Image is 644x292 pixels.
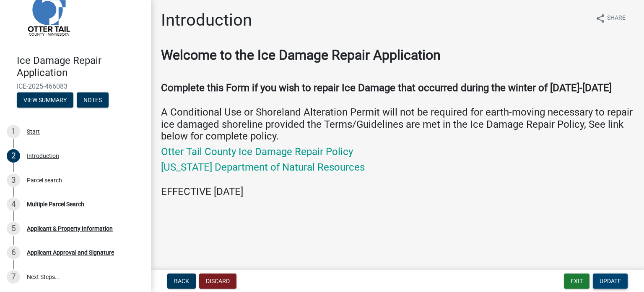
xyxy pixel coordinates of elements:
[17,92,73,108] button: View Summary
[27,201,84,207] div: Multiple Parcel Search
[607,13,626,24] span: Share
[161,82,612,94] strong: Complete this Form if you wish to repair Ice Damage that occurred during the winter of [DATE]-[DATE]
[7,222,20,235] div: 5
[161,10,252,30] h1: Introduction
[595,13,605,24] i: share
[589,10,632,26] button: shareShare
[199,274,236,289] button: Discard
[27,129,40,134] div: Start
[77,92,109,108] button: Notes
[161,161,365,173] a: [US_STATE] Department of Natural Resources
[27,153,59,159] div: Introduction
[17,82,134,90] span: ICE-2025-466083
[17,97,73,104] wm-modal-confirm: Summary
[161,161,634,197] h4: EFFECTIVE [DATE]
[7,270,20,284] div: 7
[600,278,621,284] span: Update
[77,97,109,104] wm-modal-confirm: Notes
[7,174,20,187] div: 3
[27,177,62,183] div: Parcel search
[174,278,189,284] span: Back
[593,274,628,289] button: Update
[27,226,113,231] div: Applicant & Property Information
[7,197,20,211] div: 4
[7,125,20,138] div: 1
[7,149,20,163] div: 2
[167,274,196,289] button: Back
[17,55,144,79] h4: Ice Damage Repair Application
[161,82,634,142] h4: A Conditional Use or Shoreland Alteration Permit will not be required for earth-moving necessary ...
[161,146,353,158] a: Otter Tail County Ice Damage Repair Policy
[7,246,20,259] div: 6
[161,47,441,63] strong: Welcome to the Ice Damage Repair Application
[564,274,589,289] button: Exit
[27,250,114,255] div: Applicant Approval and Signature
